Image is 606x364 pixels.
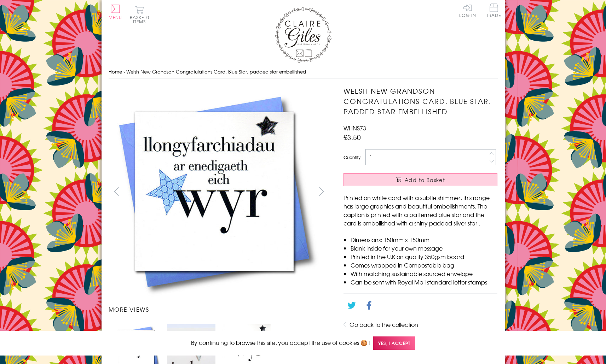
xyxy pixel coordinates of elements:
[344,132,361,142] span: £3.50
[405,176,445,183] span: Add to Basket
[313,183,329,199] button: next
[344,124,366,132] span: WHNS73
[459,4,476,17] a: Log In
[344,193,497,227] p: Printed on white card with a subtle shimmer, this range has large graphics and beautiful embellis...
[130,6,149,24] button: Basket0 items
[351,261,497,269] li: Comes wrapped in Compostable bag
[109,5,122,19] button: Menu
[109,86,321,298] img: Welsh New Grandson Congratulations Card, Blue Star, padded star embellished
[373,336,415,350] span: Yes, I accept
[486,4,501,19] a: Trade
[351,235,497,244] li: Dimensions: 150mm x 150mm
[344,154,360,160] label: Quantity
[344,173,497,186] button: Add to Basket
[351,269,497,278] li: With matching sustainable sourced envelope
[350,320,418,329] a: Go back to the collection
[109,14,122,20] span: Menu
[351,252,497,261] li: Printed in the U.K on quality 350gsm board
[123,68,125,75] span: ›
[351,244,497,252] li: Blank inside for your own message
[486,4,501,17] span: Trade
[133,14,149,25] span: 0 items
[351,278,497,286] li: Can be sent with Royal Mail standard letter stamps
[109,305,330,313] h3: More views
[126,68,306,75] span: Welsh New Grandson Congratulations Card, Blue Star, padded star embellished
[109,183,125,199] button: prev
[109,65,498,79] nav: breadcrumbs
[275,7,331,63] img: Claire Giles Greetings Cards
[344,86,497,116] h1: Welsh New Grandson Congratulations Card, Blue Star, padded star embellished
[109,68,122,75] a: Home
